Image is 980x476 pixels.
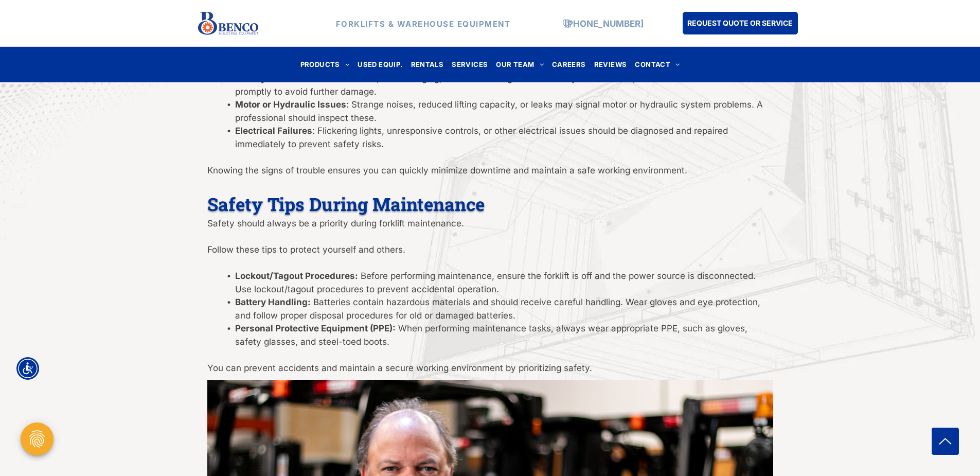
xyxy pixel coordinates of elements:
a: USED EQUIP. [353,58,406,72]
strong: Battery Handling: [235,297,311,307]
span: : Strange noises, reduced lifting capacity, or leaks may signal motor or hydraulic system problem... [235,99,763,123]
span: : Reduced runtime, slow charging, or visible damage to the battery can indicate problems. Address... [235,73,764,97]
span: Before performing maintenance, ensure the forklift is off and the power source is disconnected. U... [235,271,756,294]
a: REQUEST QUOTE OR SERVICE [683,12,798,34]
strong: Lockout/Tagout Procedures: [235,271,358,281]
strong: Electrical Failures [235,126,312,136]
strong: Motor or Hydraulic Issues [235,99,346,110]
a: [PHONE_NUMBER] [564,18,644,28]
a: CONTACT [631,58,684,72]
div: Accessibility Menu [16,357,39,380]
span: Safety Tips During Maintenance [207,192,485,216]
a: PRODUCTS [296,58,354,72]
span: Batteries contain hazardous materials and should receive careful handling. Wear gloves and eye pr... [235,297,760,321]
span: : Flickering lights, unresponsive controls, or other electrical issues should be diagnosed and re... [235,126,728,149]
a: OUR TEAM [492,58,548,72]
strong: Personal Protective Equipment (PPE): [235,323,396,333]
span: You can prevent accidents and maintain a secure working environment by prioritizing safety. [207,363,592,373]
a: CAREERS [548,58,590,72]
a: SERVICES [448,58,492,72]
strong: FORKLIFTS & WAREHOUSE EQUIPMENT [336,19,511,28]
span: Safety should always be a priority during forklift maintenance. [207,218,464,228]
a: REVIEWS [590,58,631,72]
span: Follow these tips to protect yourself and others. [207,244,405,255]
span: When performing maintenance tasks, always wear appropriate PPE, such as gloves, safety glasses, a... [235,323,747,347]
span: Knowing the signs of trouble ensures you can quickly minimize downtime and maintain a safe workin... [207,165,687,175]
a: RENTALS [407,58,448,72]
span: REQUEST QUOTE OR SERVICE [687,13,793,32]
